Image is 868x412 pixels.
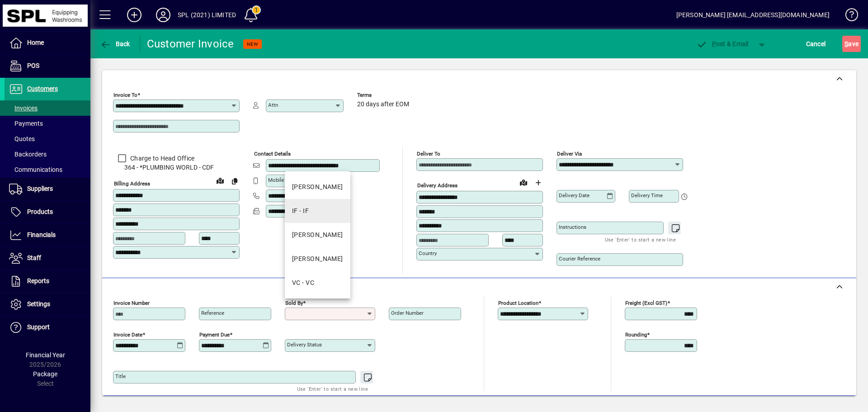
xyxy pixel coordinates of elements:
[419,250,437,256] mat-label: Country
[27,300,50,308] span: Settings
[292,254,343,264] div: [PERSON_NAME]
[178,8,236,22] div: SPL (2021) LIMITED
[9,135,35,142] span: Quotes
[516,175,531,189] a: View on map
[268,177,284,183] mat-label: Mobile
[417,151,440,157] mat-label: Deliver To
[297,384,368,394] mat-hint: Use 'Enter' to start a new line
[806,37,826,51] span: Cancel
[27,185,53,192] span: Suppliers
[128,154,194,163] label: Charge to Head Office
[285,300,303,306] mat-label: Sold by
[285,271,350,295] mat-option: VC - VC
[9,166,62,173] span: Communications
[90,36,140,52] app-page-header-button: Back
[285,223,350,247] mat-option: JA - JA
[120,7,149,23] button: Add
[292,182,343,192] div: [PERSON_NAME]
[199,331,230,338] mat-label: Payment due
[268,102,278,108] mat-label: Attn
[692,36,753,52] button: Post & Email
[5,201,90,223] a: Products
[287,341,322,348] mat-label: Delivery status
[5,32,90,54] a: Home
[5,178,90,200] a: Suppliers
[712,40,716,47] span: P
[113,92,137,98] mat-label: Invoice To
[285,199,350,223] mat-option: IF - IF
[115,373,126,379] mat-label: Title
[5,55,90,77] a: POS
[844,40,848,47] span: S
[149,7,178,23] button: Profile
[227,174,242,188] button: Copy to Delivery address
[27,85,58,92] span: Customers
[247,41,258,47] span: NEW
[147,37,234,51] div: Customer Invoice
[5,270,90,293] a: Reports
[27,231,56,238] span: Financials
[27,277,49,284] span: Reports
[113,163,240,172] span: 364 - *PLUMBING WORLD - CDF
[559,224,586,230] mat-label: Instructions
[9,104,38,112] span: Invoices
[113,331,142,338] mat-label: Invoice date
[100,40,130,47] span: Back
[98,36,132,52] button: Back
[5,116,90,131] a: Payments
[292,278,314,288] div: VC - VC
[27,254,41,261] span: Staff
[27,62,39,69] span: POS
[292,206,309,216] div: IF - IF
[559,256,600,262] mat-label: Courier Reference
[842,36,861,52] button: Save
[5,100,90,116] a: Invoices
[357,92,411,98] span: Terms
[5,224,90,246] a: Financials
[531,175,545,190] button: Choose address
[605,234,676,245] mat-hint: Use 'Enter' to start a new line
[27,323,50,331] span: Support
[844,37,859,51] span: ave
[804,36,828,52] button: Cancel
[113,300,150,306] mat-label: Invoice number
[292,230,343,240] div: [PERSON_NAME]
[201,310,224,316] mat-label: Reference
[625,331,647,338] mat-label: Rounding
[631,192,663,199] mat-label: Delivery time
[559,192,590,199] mat-label: Delivery date
[9,120,43,127] span: Payments
[557,151,582,157] mat-label: Deliver via
[498,300,538,306] mat-label: Product location
[5,162,90,177] a: Communications
[26,351,65,359] span: Financial Year
[625,300,667,306] mat-label: Freight (excl GST)
[839,2,857,31] a: Knowledge Base
[5,131,90,147] a: Quotes
[676,8,830,22] div: [PERSON_NAME] [EMAIL_ADDRESS][DOMAIN_NAME]
[5,147,90,162] a: Backorders
[285,247,350,271] mat-option: KC - KC
[285,175,350,199] mat-option: DH - DH
[5,293,90,316] a: Settings
[5,316,90,339] a: Support
[9,151,47,158] span: Backorders
[5,247,90,270] a: Staff
[27,39,44,46] span: Home
[391,310,424,316] mat-label: Order number
[33,370,57,378] span: Package
[696,40,749,47] span: ost & Email
[213,173,227,188] a: View on map
[27,208,53,215] span: Products
[357,101,409,108] span: 20 days after EOM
